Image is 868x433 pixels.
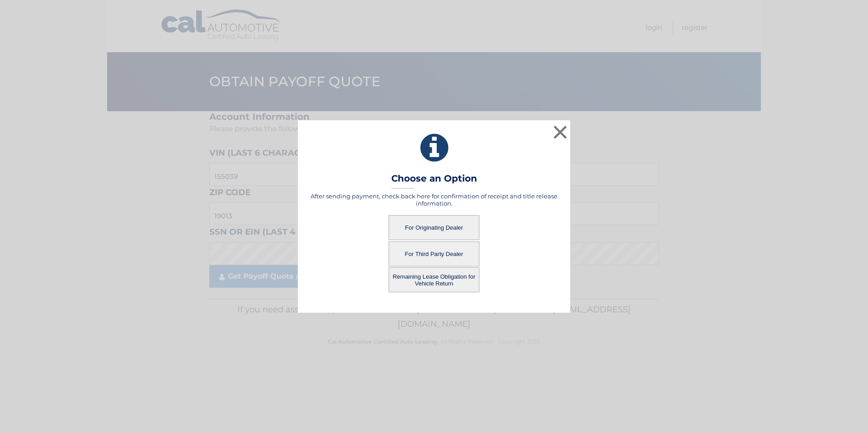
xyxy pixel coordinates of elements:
[389,215,479,240] button: For Originating Dealer
[391,173,477,189] h3: Choose an Option
[551,123,569,141] button: ×
[389,241,479,266] button: For Third Party Dealer
[389,267,479,292] button: Remaining Lease Obligation for Vehicle Return
[309,192,559,207] h5: After sending payment, check back here for confirmation of receipt and title release information.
